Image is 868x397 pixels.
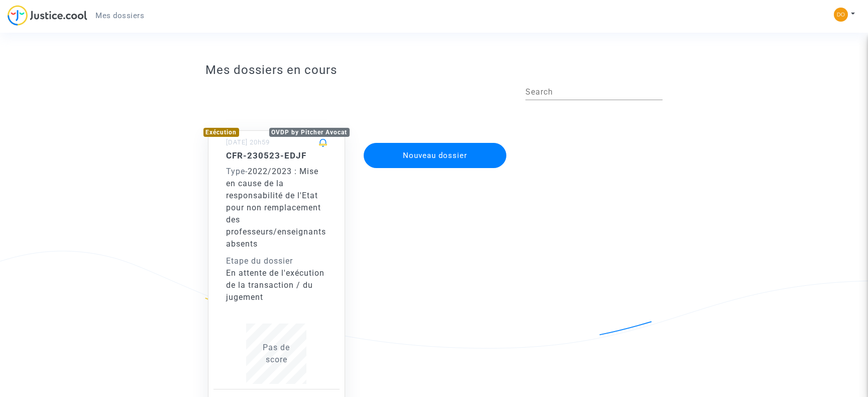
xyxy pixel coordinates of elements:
h3: Mes dossiers en cours [205,63,663,77]
div: OVDP by Pitcher Avocat [269,128,350,137]
div: Exécution [203,128,240,137]
img: 75c5386265a7e6d6586b12141e5063a4 [834,8,848,22]
button: Nouveau dossier [364,143,506,168]
span: Pas de score [263,343,290,364]
small: [DATE] 20h59 [226,138,270,146]
div: En attente de l'exécution de la transaction / du jugement [226,267,328,303]
h5: CFR-230523-EDJF [226,150,328,161]
span: Type [226,167,245,176]
span: Mes dossiers [95,11,144,20]
a: Nouveau dossier [363,136,507,146]
span: 2022/2023 : Mise en cause de la responsabilité de l'Etat pour non remplacement des professeurs/en... [226,167,326,249]
a: Mes dossiers [87,8,152,23]
div: Etape du dossier [226,255,328,267]
span: - [226,167,248,176]
img: jc-logo.svg [8,5,87,26]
